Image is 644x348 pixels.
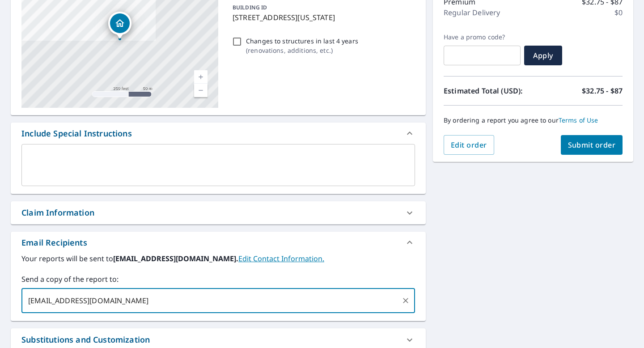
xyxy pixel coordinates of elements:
[233,4,267,11] p: BUILDING ID
[524,46,562,65] button: Apply
[233,12,411,23] p: [STREET_ADDRESS][US_STATE]
[21,334,150,346] div: Substitutions and Customization
[21,127,132,140] div: Include Special Instructions
[444,116,623,124] p: By ordering a report you agree to our
[238,254,324,263] a: EditContactInfo
[21,207,94,219] div: Claim Information
[614,7,623,18] p: $0
[444,33,521,41] label: Have a promo code?
[582,85,623,96] p: $32.75 - $87
[559,116,598,124] a: Terms of Use
[113,254,238,263] b: [EMAIL_ADDRESS][DOMAIN_NAME].
[444,135,494,155] button: Edit order
[21,274,415,284] label: Send a copy of the report to:
[21,237,87,249] div: Email Recipients
[246,46,358,55] p: ( renovations, additions, etc. )
[451,140,487,150] span: Edit order
[21,253,415,264] label: Your reports will be sent to
[568,140,616,150] span: Submit order
[399,294,412,307] button: Clear
[194,84,208,97] a: Current Level 17, Zoom Out
[444,7,500,18] p: Regular Delivery
[531,51,555,60] span: Apply
[246,36,358,46] p: Changes to structures in last 4 years
[11,232,426,253] div: Email Recipients
[11,123,426,144] div: Include Special Instructions
[444,85,533,96] p: Estimated Total (USD):
[108,12,131,39] div: Dropped pin, building 1, Residential property, 212 E Washington St Kennett, MO 63857
[194,70,208,84] a: Current Level 17, Zoom In
[11,201,426,224] div: Claim Information
[561,135,623,155] button: Submit order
